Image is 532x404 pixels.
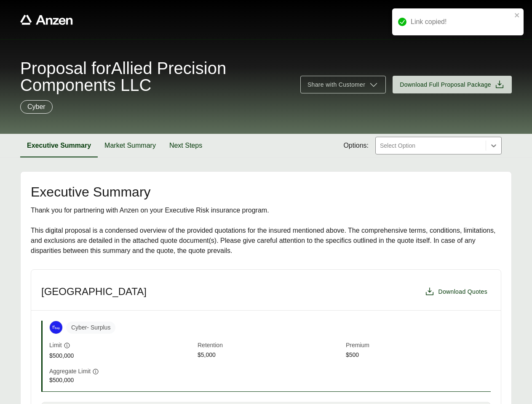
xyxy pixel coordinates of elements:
[31,185,501,199] h2: Executive Summary
[421,283,491,300] button: Download Quotes
[49,367,91,376] span: Aggregate Limit
[400,80,491,89] span: Download Full Proposal Package
[66,322,115,334] span: Cyber - Surplus
[438,287,487,296] span: Download Quotes
[98,134,163,157] button: Market Summary
[411,17,512,27] div: Link copied!
[198,351,342,360] span: $5,000
[50,321,62,334] img: At-Bay
[346,351,491,360] span: $500
[198,341,342,351] span: Retention
[300,76,386,93] button: Share with Customer
[514,12,520,19] button: close
[20,134,98,157] button: Executive Summary
[41,285,147,298] h3: [GEOGRAPHIC_DATA]
[27,102,45,112] p: Cyber
[20,60,290,93] span: Proposal for Allied Precision Components LLC
[307,80,365,89] span: Share with Customer
[343,141,369,151] span: Options:
[20,15,73,25] a: Anzen website
[49,341,62,350] span: Limit
[163,134,209,157] button: Next Steps
[49,351,194,360] span: $500,000
[49,376,194,385] span: $500,000
[31,205,501,256] div: Thank you for partnering with Anzen on your Executive Risk insurance program. This digital propos...
[346,341,491,351] span: Premium
[393,76,512,93] button: Download Full Proposal Package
